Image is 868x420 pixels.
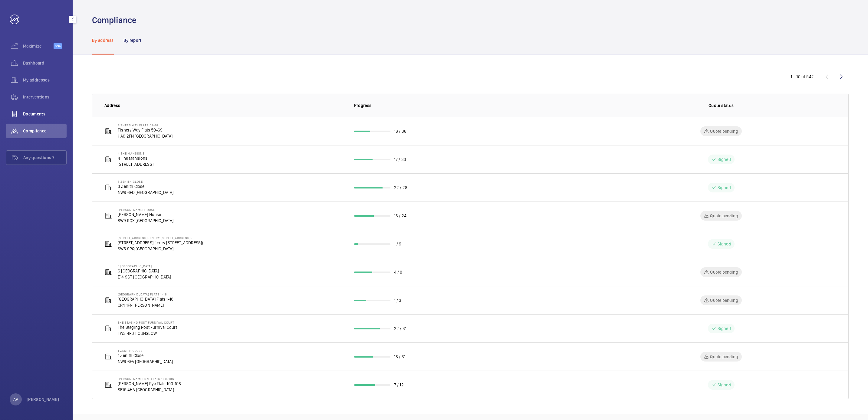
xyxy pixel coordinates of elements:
p: The Staging Post Furnival Court [118,321,177,324]
p: 7 / 12 [394,382,404,388]
p: Signed [718,185,731,191]
p: HA0 2FN [GEOGRAPHIC_DATA] [118,133,173,139]
p: Signed [718,382,731,388]
p: Fishers Way Flats 59-69 [118,127,173,133]
p: [PERSON_NAME] House [118,208,174,212]
p: 13 / 24 [394,213,406,219]
p: Fishers Way Flats 59-69 [118,123,173,127]
p: 4 / 8 [394,269,403,275]
p: 16 / 36 [394,128,406,134]
p: 16 / 31 [394,354,406,360]
span: Beta [54,43,62,49]
p: 6 [GEOGRAPHIC_DATA] [118,268,171,274]
span: Documents [23,111,67,117]
h1: Compliance [92,15,136,26]
p: 1 Zenith Close [118,352,173,358]
p: Signed [718,325,731,332]
p: [STREET_ADDRESS] (entry [STREET_ADDRESS]) [118,240,203,246]
p: Quote pending [710,213,738,219]
p: [PERSON_NAME] Rye Flats 100-106 [118,377,181,381]
p: [PERSON_NAME] [27,396,59,402]
p: SW9 9QX [GEOGRAPHIC_DATA] [118,218,174,224]
p: [STREET_ADDRESS] (entry [STREET_ADDRESS]) [118,236,203,240]
p: [GEOGRAPHIC_DATA] Flats 1-18 [118,292,173,296]
span: Dashboard [23,60,67,66]
p: By address [92,37,114,43]
p: [PERSON_NAME] House [118,212,174,218]
p: Signed [718,156,731,162]
span: Any questions ? [23,155,66,161]
p: SW5 9PQ [GEOGRAPHIC_DATA] [118,246,203,252]
p: 1 Zenith Close [118,349,173,352]
p: CR4 1FN [PERSON_NAME] [118,302,173,308]
span: My addresses [23,77,67,83]
span: Compliance [23,128,67,134]
p: [PERSON_NAME] Rye Flats 100-106 [118,381,181,387]
p: 22 / 31 [394,325,406,332]
span: Interventions [23,94,67,100]
p: [GEOGRAPHIC_DATA] Flats 1-18 [118,296,173,302]
div: 1 – 10 of 542 [791,74,814,80]
p: Progress [354,102,597,108]
p: Quote pending [710,297,738,303]
p: Quote pending [710,128,738,134]
p: 1 / 3 [394,297,402,303]
p: 3 Zenith Close [118,180,174,183]
p: By report [123,37,142,43]
p: Quote pending [710,269,738,275]
p: 22 / 28 [394,185,407,191]
span: Maximize [23,43,54,49]
p: 4 The Mansions [118,155,153,161]
p: AP [13,396,18,402]
p: Quote pending [710,354,738,360]
p: NW9 6FA [GEOGRAPHIC_DATA] [118,358,173,365]
p: NW9 6FD [GEOGRAPHIC_DATA] [118,189,174,195]
p: E14 9GT [GEOGRAPHIC_DATA] [118,274,171,280]
p: 3 Zenith Close [118,183,174,189]
p: Quote status [709,102,734,108]
p: SE15 4HA [GEOGRAPHIC_DATA] [118,387,181,393]
p: 6 [GEOGRAPHIC_DATA] [118,264,171,268]
p: The Staging Post Furnival Court [118,324,177,330]
p: 1 / 9 [394,241,402,247]
p: Address [104,102,344,108]
p: Signed [718,241,731,247]
p: 17 / 33 [394,156,406,162]
p: TW3 4FB HOUNSLOW [118,330,177,336]
p: [STREET_ADDRESS] [118,161,153,167]
p: 4 The Mansions [118,152,153,155]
